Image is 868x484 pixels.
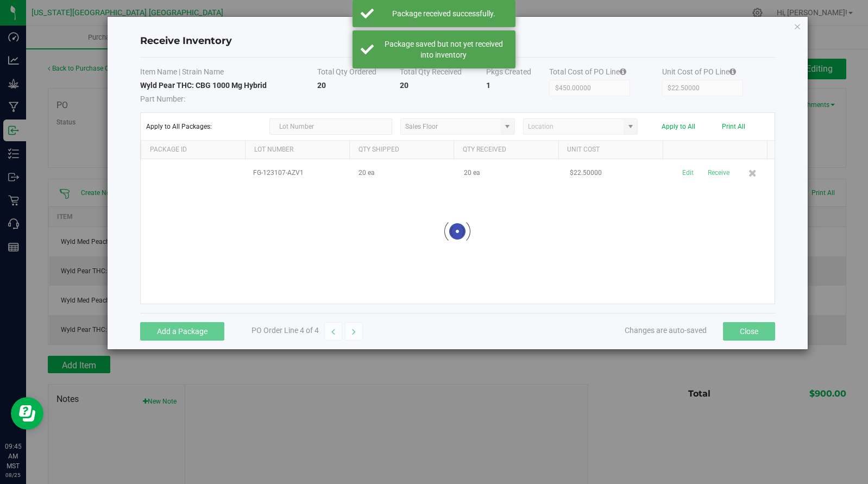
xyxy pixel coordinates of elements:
[380,8,507,19] div: Package received successfully.
[454,141,558,159] th: Qty Received
[140,95,185,103] span: Part Number:
[140,322,224,341] button: Add a Package
[140,34,775,48] h4: Receive Inventory
[486,66,549,80] th: Pkgs Created
[140,66,317,80] th: Item Name | Strain Name
[722,123,745,130] button: Print All
[317,81,326,90] strong: 20
[400,81,408,90] strong: 20
[251,326,319,335] span: PO Order Line 4 of 4
[486,81,490,90] strong: 1
[146,123,261,130] span: Apply to All Packages:
[140,81,267,90] strong: Wyld Pear THC: CBG 1000 Mg Hybrid
[11,397,43,430] iframe: Resource center
[245,141,349,159] th: Lot Number
[794,20,801,33] button: Close modal
[620,68,626,76] i: Specifying a total cost will update all package costs.
[141,141,245,159] th: Package Id
[558,141,663,159] th: Unit Cost
[400,66,486,80] th: Total Qty Received
[549,66,662,80] th: Total Cost of PO Line
[662,123,695,130] button: Apply to All
[269,118,392,135] input: Lot Number
[349,141,454,159] th: Qty Shipped
[625,326,707,335] span: Changes are auto-saved
[729,68,736,76] i: Specifying a total cost will update all package costs.
[662,66,775,80] th: Unit Cost of PO Line
[317,66,400,80] th: Total Qty Ordered
[380,39,507,60] div: Package saved but not yet received into inventory
[723,322,775,341] button: Close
